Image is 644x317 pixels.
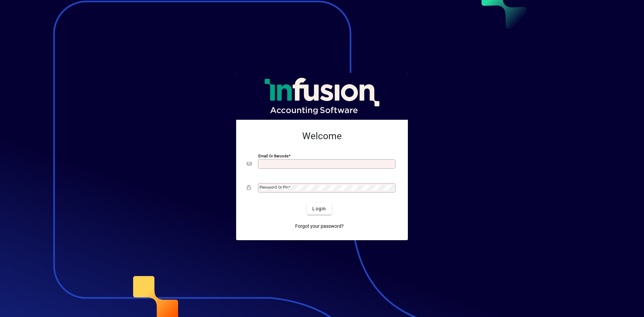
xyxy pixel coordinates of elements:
[295,223,344,230] span: Forgot your password?
[312,205,326,212] span: Login
[292,220,346,232] a: Forgot your password?
[307,203,331,215] button: Login
[260,185,288,190] mat-label: Password or Pin
[258,154,288,158] mat-label: Email or Barcode
[247,130,397,142] h2: Welcome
